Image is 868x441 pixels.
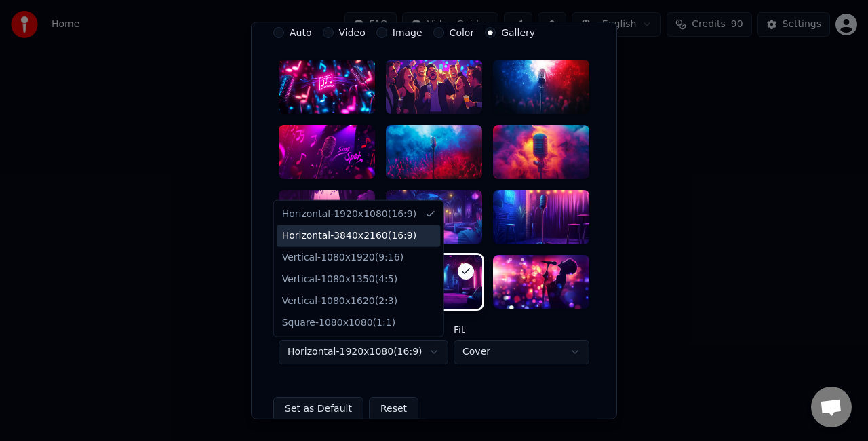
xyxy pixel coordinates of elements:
div: Horizontal - 1920 x 1080 ( 16 : 9 ) [282,208,417,221]
div: Square - 1080 x 1080 ( 1 : 1 ) [282,316,395,330]
div: Vertical - 1080 x 1620 ( 2 : 3 ) [282,294,398,308]
div: Vertical - 1080 x 1920 ( 9 : 16 ) [282,251,403,265]
div: Vertical - 1080 x 1350 ( 4 : 5 ) [282,273,398,286]
div: Horizontal - 3840 x 2160 ( 16 : 9 ) [282,229,417,243]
